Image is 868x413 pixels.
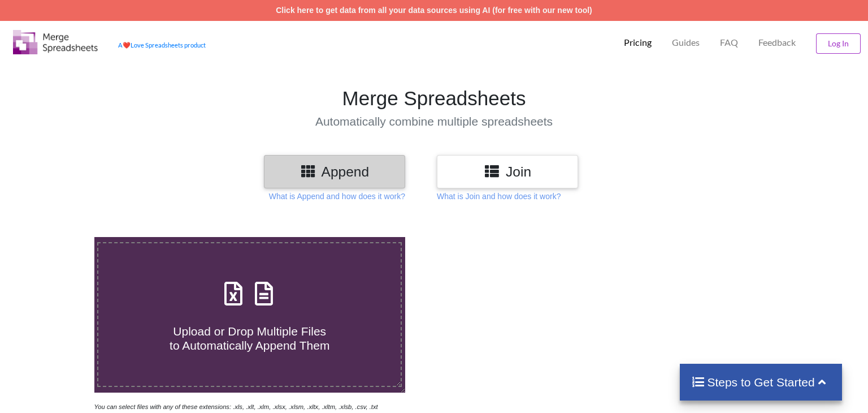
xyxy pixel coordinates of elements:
[276,6,592,15] a: Click here to get data from all your data sources using AI (for free with our new tool)
[118,41,206,49] a: AheartLove Spreadsheets product
[672,37,700,49] p: Guides
[624,37,652,49] p: Pricing
[758,38,796,47] span: Feedback
[720,37,738,49] p: FAQ
[816,33,861,54] button: Log In
[691,375,831,389] h4: Steps to Get Started
[94,403,378,410] i: You can select files with any of these extensions: .xls, .xlt, .xlm, .xlsx, .xlsm, .xltx, .xltm, ...
[170,325,329,352] span: Upload or Drop Multiple Files to Automatically Append Them
[445,164,570,180] h3: Join
[123,41,131,49] span: heart
[269,191,405,202] p: What is Append and how does it work?
[13,30,98,54] img: Logo.png
[437,191,561,202] p: What is Join and how does it work?
[272,164,397,180] h3: Append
